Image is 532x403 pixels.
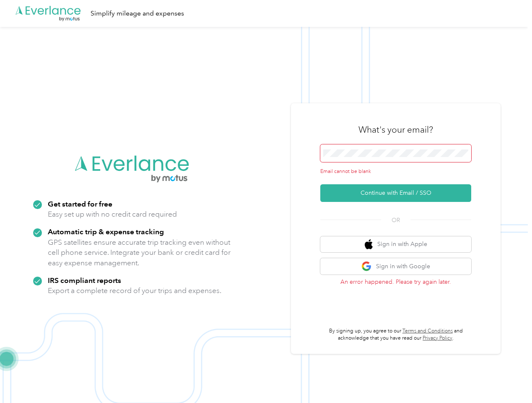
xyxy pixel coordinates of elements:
[320,277,471,286] p: An error happened. Please try again later.
[320,258,471,275] button: google logoSign in with Google
[320,327,471,342] p: By signing up, you agree to our and acknowledge that you have read our .
[320,184,471,202] button: Continue with Email / SSO
[365,239,373,250] img: apple logo
[320,168,471,175] div: Email cannot be blank
[48,285,221,296] p: Export a complete record of your trips and expenses.
[91,8,184,19] div: Simplify mileage and expenses
[402,328,453,334] a: Terms and Conditions
[381,216,410,225] span: OR
[48,237,231,268] p: GPS satellites ensure accurate trip tracking even without cell phone service. Integrate your bank...
[361,261,372,272] img: google logo
[320,236,471,253] button: apple logoSign in with Apple
[48,276,121,285] strong: IRS compliant reports
[48,227,164,236] strong: Automatic trip & expense tracking
[358,124,433,136] h3: What's your email?
[423,335,452,341] a: Privacy Policy
[48,209,177,220] p: Easy set up with no credit card required
[48,199,112,208] strong: Get started for free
